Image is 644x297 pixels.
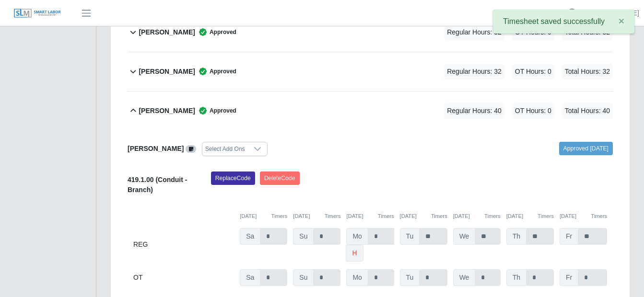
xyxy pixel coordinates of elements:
b: [PERSON_NAME] [128,145,184,152]
a: View/Edit Notes [186,145,196,152]
span: OT Hours: 0 [512,103,554,119]
div: REG [133,228,234,262]
a: Approved [DATE] [559,142,613,155]
button: Timers [378,212,394,220]
div: OT [133,269,234,286]
div: [DATE] [240,212,287,220]
span: We [453,269,476,286]
button: [PERSON_NAME] Approved Regular Hours: 32 OT Hours: 0 Total Hours: 32 [128,13,613,52]
b: [PERSON_NAME] [139,106,195,116]
span: Sa [240,269,260,286]
span: We [453,228,476,245]
div: [DATE] [453,212,501,220]
span: Su [293,228,314,245]
span: Approved [195,67,236,76]
span: OT Hours: 0 [512,64,554,80]
span: Tu [400,228,420,245]
span: Fr [560,269,578,286]
div: [DATE] [293,212,340,220]
button: Timers [271,212,288,220]
b: [PERSON_NAME] [139,27,195,37]
span: Tu [400,269,420,286]
div: [DATE] [346,212,394,220]
button: Timers [591,212,607,220]
button: Timers [484,212,501,220]
b: 419.1.00 (Conduit - Branch) [128,176,187,194]
button: Timers [431,212,447,220]
span: Total Hours: 32 [562,64,613,80]
button: [PERSON_NAME] Approved Regular Hours: 32 OT Hours: 0 Total Hours: 32 [128,52,613,91]
span: Su [293,269,314,286]
div: Timesheet saved successfully [493,10,634,34]
b: [PERSON_NAME] [139,67,195,77]
span: Mo [346,269,368,286]
div: [DATE] [506,212,554,220]
div: [DATE] [560,212,607,220]
button: Timers [538,212,554,220]
button: DeleteCode [260,171,300,185]
span: Approved [195,106,236,115]
span: Th [506,228,527,245]
a: [PERSON_NAME] [584,8,639,18]
span: Mo [346,228,368,245]
span: Regular Hours: 32 [444,64,504,80]
span: × [619,15,624,26]
button: [PERSON_NAME] Approved Regular Hours: 40 OT Hours: 0 Total Hours: 40 [128,91,613,130]
span: Total Hours: 40 [562,103,613,119]
img: SLM Logo [13,8,61,19]
span: Regular Hours: 40 [444,103,504,119]
button: Timers [325,212,341,220]
button: ReplaceCode [211,171,255,185]
span: Fr [560,228,578,245]
div: [DATE] [400,212,447,220]
span: Approved [195,27,236,37]
span: Sa [240,228,260,245]
b: h [352,248,357,258]
div: Select Add Ons [202,142,248,156]
span: Regular Hours: 32 [444,24,504,40]
span: Th [506,269,527,286]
